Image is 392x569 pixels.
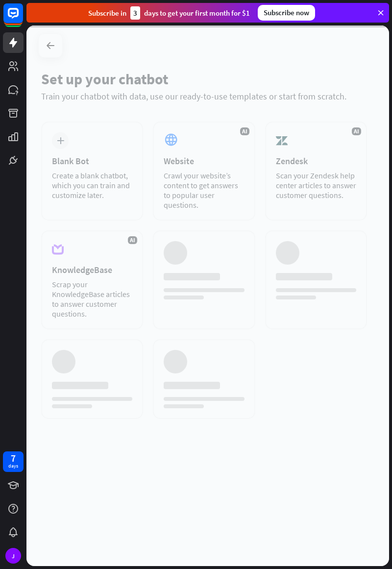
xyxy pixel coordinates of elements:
div: J [5,548,21,564]
div: Subscribe now [258,5,315,21]
div: 3 [130,6,140,20]
div: 7 [11,454,16,463]
div: Subscribe in days to get your first month for $1 [88,6,250,20]
div: days [8,463,18,470]
a: 7 days [3,451,24,472]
